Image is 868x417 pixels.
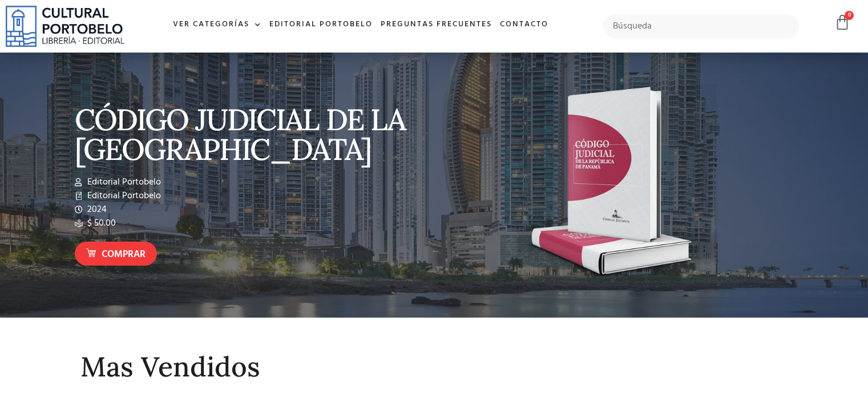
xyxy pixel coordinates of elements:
span: Editorial Portobelo [84,189,161,203]
input: Búsqueda [603,14,799,38]
a: Preguntas frecuentes [377,13,496,37]
a: Ver Categorías [169,13,265,37]
h2: Mas Vendidos [80,352,788,382]
a: 0 [834,14,850,31]
a: Comprar [75,242,157,266]
a: Editorial Portobelo [265,13,377,37]
span: Comprar [102,247,146,262]
p: CÓDIGO JUDICIAL DE LA [GEOGRAPHIC_DATA] [75,105,429,164]
span: Editorial Portobelo [84,175,161,189]
span: 2024 [84,203,107,216]
span: $ 50.00 [84,216,116,230]
a: Contacto [496,13,552,37]
span: 0 [845,11,854,20]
